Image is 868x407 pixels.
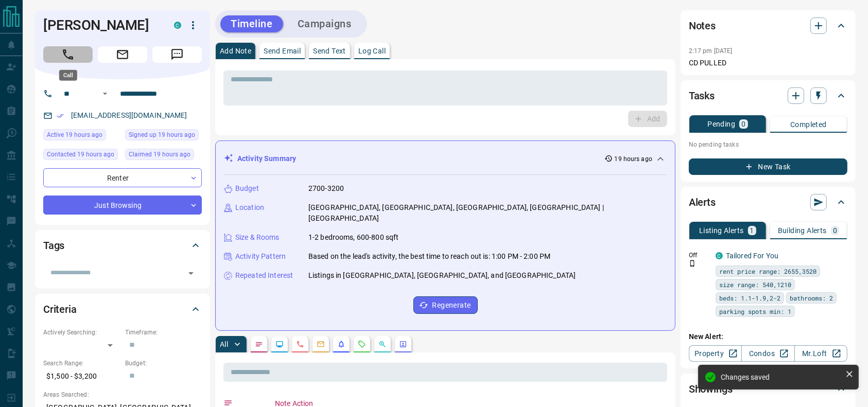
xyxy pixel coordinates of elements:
span: Claimed 19 hours ago [129,149,190,160]
p: 0 [741,120,745,128]
p: CD PULLED [689,58,847,68]
div: condos.ca [174,22,181,29]
p: Actively Searching: [43,328,120,337]
svg: Lead Browsing Activity [275,340,284,348]
p: All [220,341,228,348]
div: condos.ca [716,252,723,259]
div: Call [59,70,77,81]
p: Building Alerts [778,227,827,234]
span: Call [43,46,93,63]
svg: Agent Actions [399,340,407,348]
span: parking spots min: 1 [719,306,791,316]
svg: Requests [358,340,366,348]
h2: Alerts [689,194,716,210]
a: Property [689,345,742,362]
button: Campaigns [287,15,362,32]
p: Budget [235,183,259,194]
svg: Push Notification Only [689,260,696,267]
div: Mon Aug 18 2025 [43,149,120,163]
p: Size & Rooms [235,232,280,243]
a: Mr.Loft [794,345,847,362]
p: Budget: [125,359,202,368]
span: size range: 540,1210 [719,279,791,290]
p: Completed [790,121,827,128]
p: 2700-3200 [308,183,344,194]
p: Listing Alerts [699,227,744,234]
p: Location [235,202,264,213]
span: bathrooms: 2 [790,293,833,303]
svg: Emails [317,340,325,348]
div: Just Browsing [43,196,202,215]
h2: Showings [689,381,733,397]
h2: Criteria [43,301,77,317]
a: Tailored For You [726,252,778,260]
a: Condos [741,345,794,362]
p: Based on the lead's activity, the best time to reach out is: 1:00 PM - 2:00 PM [308,251,550,262]
p: Areas Searched: [43,390,202,399]
p: Repeated Interest [235,270,293,281]
div: Mon Aug 18 2025 [125,129,202,144]
h2: Tasks [689,87,715,104]
span: beds: 1.1-1.9,2-2 [719,293,780,303]
p: Timeframe: [125,328,202,337]
span: rent price range: 2655,3520 [719,266,817,276]
div: Renter [43,168,202,187]
div: Notes [689,13,847,38]
div: Alerts [689,190,847,215]
button: Open [184,266,198,280]
p: 19 hours ago [615,154,652,164]
p: Send Email [264,47,301,55]
div: Mon Aug 18 2025 [43,129,120,144]
span: Message [152,46,202,63]
svg: Opportunities [378,340,387,348]
button: Open [99,87,111,100]
div: Showings [689,377,847,401]
h1: [PERSON_NAME] [43,17,159,33]
p: Search Range: [43,359,120,368]
div: Tasks [689,83,847,108]
p: Activity Summary [237,153,296,164]
button: New Task [689,158,847,175]
p: 0 [833,227,837,234]
span: Active 19 hours ago [47,130,102,140]
p: Send Text [313,47,346,55]
p: 1 [750,227,754,234]
div: Criteria [43,297,202,322]
h2: Tags [43,237,64,254]
p: Off [689,251,709,260]
p: Activity Pattern [235,251,286,262]
button: Regenerate [413,296,478,314]
p: Log Call [358,47,386,55]
div: Activity Summary19 hours ago [224,149,667,168]
h2: Notes [689,17,716,34]
p: New Alert: [689,331,847,342]
svg: Calls [296,340,304,348]
p: 2:17 pm [DATE] [689,47,733,55]
a: [EMAIL_ADDRESS][DOMAIN_NAME] [71,111,187,119]
span: Email [98,46,147,63]
span: Signed up 19 hours ago [129,130,195,140]
svg: Notes [255,340,263,348]
p: No pending tasks [689,137,847,152]
div: Tags [43,233,202,258]
p: Add Note [220,47,251,55]
button: Timeline [220,15,283,32]
p: Pending [707,120,735,128]
div: Changes saved [721,373,841,381]
p: Listings in [GEOGRAPHIC_DATA], [GEOGRAPHIC_DATA], and [GEOGRAPHIC_DATA] [308,270,576,281]
p: $1,500 - $3,200 [43,368,120,385]
svg: Listing Alerts [337,340,345,348]
p: 1-2 bedrooms, 600-800 sqft [308,232,398,243]
svg: Email Verified [57,112,64,119]
p: [GEOGRAPHIC_DATA], [GEOGRAPHIC_DATA], [GEOGRAPHIC_DATA], [GEOGRAPHIC_DATA] | [GEOGRAPHIC_DATA] [308,202,667,224]
span: Contacted 19 hours ago [47,149,114,160]
div: Mon Aug 18 2025 [125,149,202,163]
